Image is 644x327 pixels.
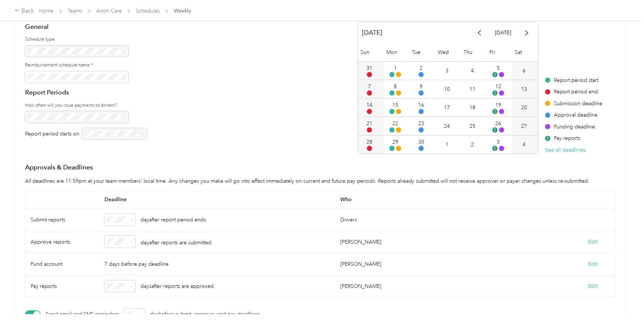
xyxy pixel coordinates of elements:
div: Thu [461,43,487,61]
div: Tue [409,43,435,61]
div: Drivers [335,209,615,231]
span: Weekly [174,7,191,15]
span: Report period starts on [25,130,79,138]
div: Pay reports [545,134,603,142]
div: Sun [358,43,384,61]
div: 4 [471,67,474,75]
div: 17 [444,104,450,111]
div: Sat [512,43,538,61]
button: Edit [588,260,597,268]
div: Approval deadline [545,111,603,119]
button: Edit [588,238,597,246]
div: 15 [392,101,398,109]
div: 3 [497,138,500,146]
div: Fri [487,43,513,61]
a: Arion Care [96,8,122,14]
p: All deadlines are 11:59pm at your team members' local time. Any changes you make will go into eff... [25,177,615,185]
a: Schedules [136,8,160,14]
p: day after reports are submitted [141,237,211,247]
div: 10 [444,85,450,93]
div: 9 [420,83,423,90]
div: Mon [384,43,410,61]
div: 20 [521,104,527,111]
div: 26 [495,120,501,127]
div: Wed [435,43,461,61]
div: Pay reports [25,275,99,297]
div: 13 [521,85,527,93]
div: 31 [366,64,372,72]
div: 11 [469,85,475,93]
p: day before submit, approve, and pay deadlines [150,310,260,318]
div: [PERSON_NAME] [340,282,381,290]
div: 7 [368,83,371,90]
div: 25 [469,122,475,130]
span: $ [492,90,497,96]
div: 22 [392,120,398,127]
span: Deadline [99,190,335,209]
div: 8 [394,83,397,90]
div: Submission deadline [545,100,603,107]
span: $ [492,146,497,151]
a: Teams [68,8,82,14]
label: How often will you issue payments to drivers? [25,102,147,109]
span: $ [545,136,550,141]
div: 6 [523,67,526,75]
div: 18 [469,104,475,111]
h4: Report Periods [25,88,147,97]
div: 1 [394,64,397,72]
div: 30 [418,138,424,146]
div: Approve reports [25,231,99,253]
div: 29 [392,138,398,146]
p: Send email and SMS reminders [46,307,119,322]
div: 21 [366,120,372,127]
span: $ [492,127,497,132]
div: 19 [495,101,501,109]
div: 5 [497,64,500,72]
span: $ [492,109,497,114]
div: 1 [445,141,448,148]
div: 7 days before pay deadline [99,253,335,275]
div: 3 [445,67,448,75]
label: Reimbursement schedule name [25,62,147,69]
p: days after reports are approved [141,282,214,290]
div: Submit reports [25,209,99,231]
span: $ [492,72,497,77]
div: 4 [523,141,526,148]
div: Funding deadline [545,123,603,131]
div: 12 [495,83,501,90]
div: 2 [471,141,474,148]
label: Schedule type [25,36,147,43]
a: Home [39,8,54,14]
h4: General [25,22,147,31]
p: day after report period ends [141,216,206,224]
div: 24 [444,122,450,130]
div: 14 [366,101,372,109]
div: Fund account [25,253,99,275]
div: Report period end [545,88,603,96]
iframe: Everlance-gr Chat Button Frame [603,286,644,327]
div: 16 [418,101,424,109]
button: See all deadlines [545,146,586,154]
span: Who [335,190,571,209]
div: [PERSON_NAME] [340,260,381,268]
button: Edit [588,282,597,290]
div: Report period start [545,76,603,84]
div: 2 [420,64,423,72]
div: 28 [366,138,372,146]
span: [DATE] [362,26,382,39]
div: [PERSON_NAME] [340,238,381,246]
h4: Approvals & Deadlines [25,163,615,172]
div: 27 [521,122,527,130]
button: [DATE] [490,26,516,39]
div: Back [15,7,34,16]
div: 23 [418,120,424,127]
